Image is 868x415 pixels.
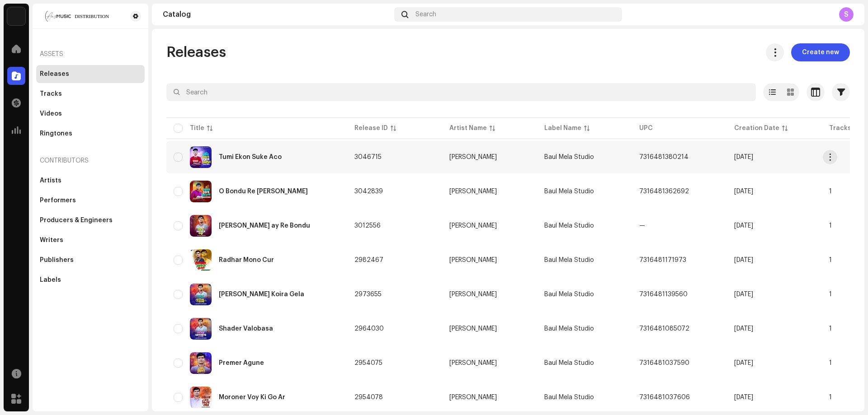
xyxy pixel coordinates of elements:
[449,257,497,263] div: [PERSON_NAME]
[40,110,62,117] div: Videos
[734,326,753,332] span: Jul 30, 2025
[219,394,285,401] div: Moroner Voy Ki Go Ar
[544,188,594,195] span: Baul Mela Studio
[166,43,226,61] span: Releases
[219,326,273,332] div: Shader Valobasa
[791,43,850,61] button: Create new
[36,125,145,143] re-m-nav-item: Ringtones
[449,394,530,401] span: Sumon Dewan
[734,291,753,298] span: Aug 10, 2025
[40,197,76,204] div: Performers
[219,188,308,195] div: O Bondu Re Vuila Jaio Na
[40,177,61,184] div: Artists
[354,257,383,263] span: 2982467
[40,256,74,264] div: Publishers
[639,188,689,195] span: 7316481362692
[219,223,310,229] div: Amar Bari ay Re Bondu
[40,130,72,137] div: Ringtones
[449,326,530,332] span: Sumon Dewan
[449,257,530,263] span: Sumon Dewan
[734,124,779,133] div: Creation Date
[190,215,212,237] img: abf695c0-3a5f-4c98-a121-01c8661265bb
[36,85,145,103] re-m-nav-item: Tracks
[40,217,113,224] div: Producers & Engineers
[36,172,145,190] re-m-nav-item: Artists
[544,124,581,133] div: Label Name
[36,271,145,289] re-m-nav-item: Labels
[354,326,384,332] span: 2964030
[190,181,212,202] img: 0b843c22-5d50-4091-b6c5-6da5e1f487ac
[449,360,497,366] div: [PERSON_NAME]
[734,188,753,195] span: Oct 2, 2025
[839,7,854,22] div: S
[544,257,594,263] span: Baul Mela Studio
[40,90,62,98] div: Tracks
[166,83,756,101] input: Search
[449,124,487,133] div: Artist Name
[449,360,530,366] span: Sumon Dewan
[639,154,689,160] span: 7316481380214
[354,223,381,229] span: 3012556
[219,360,264,366] div: Premer Agune
[802,43,839,61] span: Create new
[544,154,594,160] span: Baul Mela Studio
[163,11,391,18] div: Catalog
[36,65,145,83] re-m-nav-item: Releases
[190,284,212,305] img: 29312561-6916-4224-b671-3caccfcaff97
[639,223,645,229] span: —
[190,318,212,340] img: 551cea63-7d80-42a6-b5e8-5961ac05c3d1
[449,326,497,332] div: [PERSON_NAME]
[449,291,497,298] div: [PERSON_NAME]
[40,276,61,284] div: Labels
[40,11,116,22] img: a077dcaa-7d6e-457a-9477-1dc4457363bf
[449,154,497,160] div: [PERSON_NAME]
[36,211,145,229] re-m-nav-item: Producers & Engineers
[36,191,145,210] re-m-nav-item: Performers
[639,360,689,366] span: 7316481037590
[36,43,145,65] re-a-nav-header: Assets
[734,257,753,263] span: Aug 19, 2025
[354,188,383,195] span: 3042839
[219,257,274,263] div: Radhar Mono Cur
[449,291,530,298] span: Sumon Dewan
[354,291,382,298] span: 2973655
[639,291,688,298] span: 7316481139560
[734,223,753,229] span: Sep 21, 2025
[36,150,145,172] re-a-nav-header: Contributors
[544,326,594,332] span: Baul Mela Studio
[639,257,686,263] span: 7316481171973
[449,223,530,229] span: Sumon Dewan
[449,223,497,229] div: [PERSON_NAME]
[734,360,753,366] span: Jul 19, 2025
[7,7,25,25] img: bb356b9b-6e90-403f-adc8-c282c7c2e227
[544,223,594,229] span: Baul Mela Studio
[219,154,282,160] div: Tumi Ekon Suke Aco
[190,249,212,271] img: 8b14e9ac-713b-438f-a5ad-58cc1708239f
[449,188,497,195] div: [PERSON_NAME]
[734,394,753,401] span: Jul 19, 2025
[354,154,382,160] span: 3046715
[190,124,204,133] div: Title
[639,394,690,401] span: 7316481037606
[354,394,383,401] span: 2954078
[36,251,145,269] re-m-nav-item: Publishers
[354,124,388,133] div: Release ID
[219,291,304,298] div: Ada Mora Koira Gela
[544,291,594,298] span: Baul Mela Studio
[190,146,212,168] img: 1a48bbe3-09d7-4f83-859a-e9b73f96e440
[544,360,594,366] span: Baul Mela Studio
[449,154,530,160] span: Sojol Pagla
[449,188,530,195] span: Sumon Dewan
[40,237,63,244] div: Writers
[354,360,382,366] span: 2954075
[40,70,69,78] div: Releases
[36,231,145,249] re-m-nav-item: Writers
[449,394,497,401] div: [PERSON_NAME]
[415,11,436,18] span: Search
[190,387,212,408] img: 0d9bd3dc-d859-46bb-9976-d5700399f08b
[734,154,753,160] span: Oct 7, 2025
[544,394,594,401] span: Baul Mela Studio
[36,105,145,123] re-m-nav-item: Videos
